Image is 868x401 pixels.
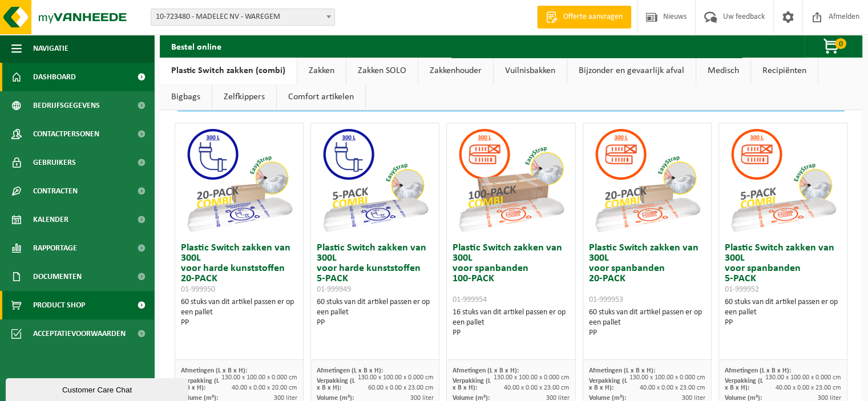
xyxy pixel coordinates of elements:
[151,9,335,26] span: 10-723480 - MADELEC NV - WAREGEM
[725,367,791,374] span: Afmetingen (L x B x H):
[453,243,569,305] h3: Plastic Switch zakken van 300L voor spanbanden 100-PACK
[318,123,432,237] img: 01-999949
[317,285,351,294] span: 01-999949
[33,177,78,205] span: Contracten
[751,58,818,84] a: Recipiënten
[453,295,487,304] span: 01-999954
[297,58,346,84] a: Zakken
[418,58,493,84] a: Zakkenhouder
[725,318,841,328] div: PP
[454,123,568,237] img: 01-999954
[232,384,297,391] span: 40.00 x 0.00 x 20.00 cm
[357,374,433,381] span: 130.00 x 100.00 x 0.000 cm
[277,84,365,110] a: Comfort artikelen
[160,84,212,110] a: Bigbags
[317,318,433,328] div: PP
[181,378,219,391] span: Verpakking (L x B x H):
[725,378,763,391] span: Verpakking (L x B x H):
[504,384,570,391] span: 40.00 x 0.00 x 23.00 cm
[160,58,297,84] a: Plastic Switch zakken (combi)
[696,58,750,84] a: Medisch
[33,63,76,91] span: Dashboard
[453,378,491,391] span: Verpakking (L x B x H):
[453,367,519,374] span: Afmetingen (L x B x H):
[317,297,433,328] div: 60 stuks van dit artikel passen er op een pallet
[835,38,846,49] span: 0
[589,295,623,304] span: 01-999953
[33,34,68,63] span: Navigatie
[589,243,705,305] h3: Plastic Switch zakken van 300L voor spanbanden 20-PACK
[776,384,841,391] span: 40.00 x 0.00 x 23.00 cm
[640,384,705,391] span: 40.00 x 0.00 x 23.00 cm
[629,374,705,381] span: 130.00 x 100.00 x 0.000 cm
[590,123,704,237] img: 01-999953
[368,384,433,391] span: 60.00 x 0.00 x 23.00 cm
[494,374,570,381] span: 130.00 x 100.00 x 0.000 cm
[181,367,247,374] span: Afmetingen (L x B x H):
[765,374,841,381] span: 130.00 x 100.00 x 0.000 cm
[151,9,334,25] span: 10-723480 - MADELEC NV - WAREGEM
[453,307,569,338] div: 16 stuks van dit artikel passen er op een pallet
[804,35,861,58] button: 0
[221,374,297,381] span: 130.00 x 100.00 x 0.000 cm
[567,58,696,84] a: Bijzonder en gevaarlijk afval
[212,84,276,110] a: Zelfkippers
[725,297,841,328] div: 60 stuks van dit artikel passen er op een pallet
[589,367,655,374] span: Afmetingen (L x B x H):
[317,243,433,294] h3: Plastic Switch zakken van 300L voor harde kunststoffen 5-PACK
[33,205,68,234] span: Kalender
[725,285,759,294] span: 01-999952
[181,318,297,328] div: PP
[181,297,297,328] div: 60 stuks van dit artikel passen er op een pallet
[33,291,85,319] span: Product Shop
[6,376,191,401] iframe: chat widget
[589,328,705,338] div: PP
[182,123,296,237] img: 01-999950
[33,319,126,348] span: Acceptatievoorwaarden
[537,6,631,29] a: Offerte aanvragen
[346,58,418,84] a: Zakken SOLO
[160,35,233,57] h2: Bestel online
[33,120,99,148] span: Contactpersonen
[494,58,567,84] a: Vuilnisbakken
[33,148,76,177] span: Gebruikers
[725,243,841,294] h3: Plastic Switch zakken van 300L voor spanbanden 5-PACK
[33,234,77,262] span: Rapportage
[33,262,82,291] span: Documenten
[726,123,840,237] img: 01-999952
[317,378,355,391] span: Verpakking (L x B x H):
[589,307,705,338] div: 60 stuks van dit artikel passen er op een pallet
[317,367,383,374] span: Afmetingen (L x B x H):
[589,378,627,391] span: Verpakking (L x B x H):
[33,91,100,120] span: Bedrijfsgegevens
[560,11,625,23] span: Offerte aanvragen
[453,328,569,338] div: PP
[181,243,297,294] h3: Plastic Switch zakken van 300L voor harde kunststoffen 20-PACK
[181,285,215,294] span: 01-999950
